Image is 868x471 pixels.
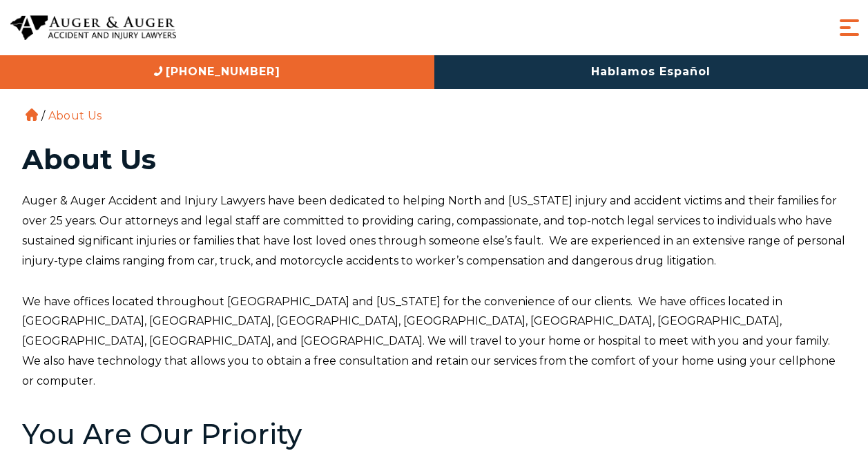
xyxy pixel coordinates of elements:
span: Auger & Auger Accident and Injury Lawyers have been dedicated to helping North and [US_STATE] inj... [22,194,845,267]
span: We have offices located throughout [GEOGRAPHIC_DATA] and [US_STATE] for the convenience of our cl... [22,295,836,387]
li: About Us [45,109,105,122]
h1: About Us [22,146,847,173]
button: Menu [836,14,863,41]
img: Auger & Auger Accident and Injury Lawyers Logo [10,15,176,41]
b: You Are Our Priority [22,417,302,451]
a: Home [26,108,38,121]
